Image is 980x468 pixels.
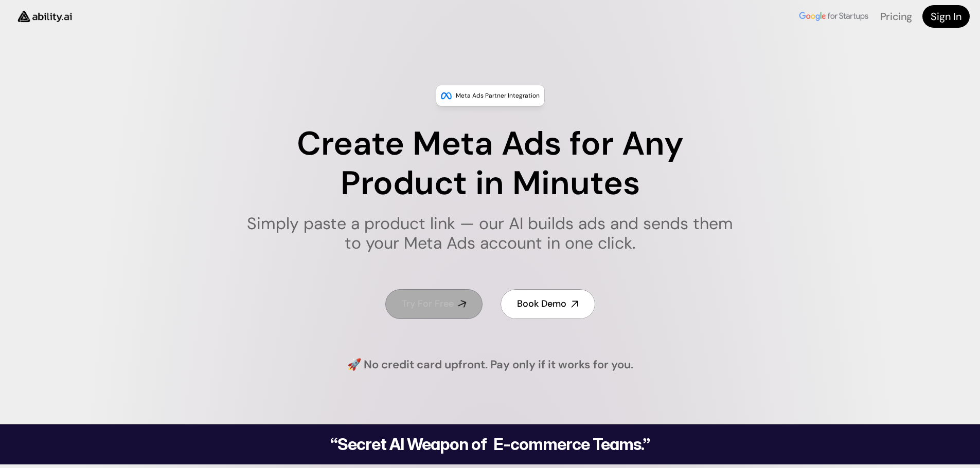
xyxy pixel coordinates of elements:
h4: Sign In [931,9,961,24]
a: Try For Free [385,289,483,319]
h1: Simply paste a product link — our AI builds ads and sends them to your Meta Ads account in one cl... [240,214,740,253]
h4: Try For Free [402,297,454,310]
h2: “Secret AI Weapon of E-commerce Teams.” [304,436,676,453]
h1: Create Meta Ads for Any Product in Minutes [240,124,740,203]
a: Book Demo [501,289,595,319]
a: Pricing [880,10,912,23]
h4: 🚀 No credit card upfront. Pay only if it works for you. [347,357,633,373]
a: Sign In [922,5,970,28]
h4: Book Demo [517,297,566,310]
p: Meta Ads Partner Integration [456,90,540,101]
